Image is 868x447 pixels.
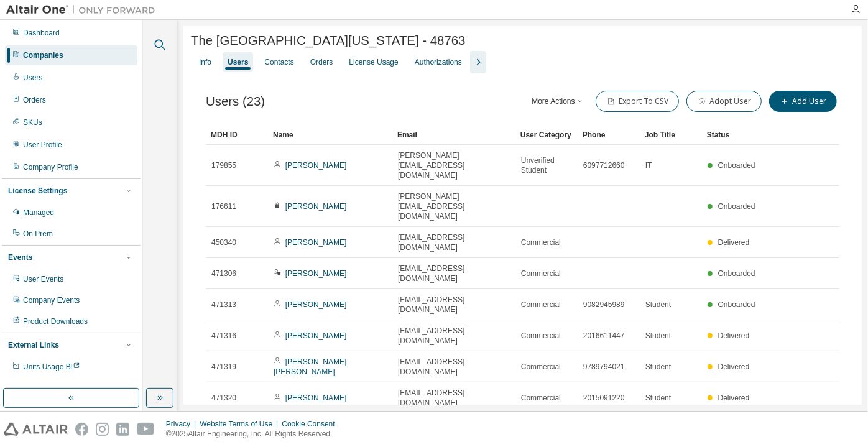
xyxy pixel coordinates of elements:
[398,264,510,283] span: [EMAIL_ADDRESS][DOMAIN_NAME]
[211,125,263,145] div: MDH ID
[718,269,755,278] span: Onboarded
[310,57,333,67] div: Orders
[521,331,561,341] span: Commercial
[583,125,635,145] div: Phone
[8,340,59,350] div: External Links
[211,300,236,310] span: 471313
[521,269,561,279] span: Commercial
[96,423,109,436] img: instagram.svg
[718,331,750,340] span: Delivered
[23,316,88,326] div: Product Downloads
[718,238,750,247] span: Delivered
[583,362,625,372] span: 9789794021
[718,161,755,170] span: Onboarded
[4,423,68,436] img: altair_logo.svg
[285,161,347,170] a: [PERSON_NAME]
[211,201,236,211] span: 176611
[645,300,671,310] span: Student
[521,362,561,372] span: Commercial
[211,331,236,341] span: 471316
[583,300,625,310] span: 9082945989
[23,362,80,371] span: Units Usage BI
[8,186,67,196] div: License Settings
[397,125,510,145] div: Email
[398,388,510,408] span: [EMAIL_ADDRESS][DOMAIN_NAME]
[398,233,510,252] span: [EMAIL_ADDRESS][DOMAIN_NAME]
[282,419,342,429] div: Cookie Consent
[116,423,129,436] img: linkedin.svg
[191,34,466,48] span: The [GEOGRAPHIC_DATA][US_STATE] - 48763
[645,331,671,341] span: Student
[285,300,347,309] a: [PERSON_NAME]
[23,73,42,83] div: Users
[200,419,282,429] div: Website Terms of Use
[211,269,236,279] span: 471306
[521,393,561,403] span: Commercial
[23,95,46,105] div: Orders
[583,160,625,170] span: 6097712660
[718,394,750,402] span: Delivered
[583,331,625,341] span: 2016611447
[6,4,162,16] img: Altair One
[211,237,236,247] span: 450340
[521,300,561,310] span: Commercial
[583,393,625,403] span: 2015091220
[23,229,53,239] div: On Prem
[521,237,561,247] span: Commercial
[520,125,573,145] div: User Category
[686,91,762,112] button: Adopt User
[199,57,211,67] div: Info
[645,362,671,372] span: Student
[398,150,510,180] span: [PERSON_NAME][EMAIL_ADDRESS][DOMAIN_NAME]
[596,91,679,112] button: Export To CSV
[23,118,42,127] div: SKUs
[264,57,293,67] div: Contacts
[285,269,347,278] a: [PERSON_NAME]
[23,295,80,305] div: Company Events
[398,326,510,346] span: [EMAIL_ADDRESS][DOMAIN_NAME]
[274,357,346,376] a: [PERSON_NAME] [PERSON_NAME]
[8,252,32,262] div: Events
[206,94,265,109] span: Users (23)
[285,394,347,402] a: [PERSON_NAME]
[228,57,248,67] div: Users
[718,362,750,371] span: Delivered
[285,331,347,340] a: [PERSON_NAME]
[645,125,697,145] div: Job Title
[23,140,62,150] div: User Profile
[398,357,510,377] span: [EMAIL_ADDRESS][DOMAIN_NAME]
[211,362,236,372] span: 471319
[521,155,572,175] span: Unverified Student
[166,419,200,429] div: Privacy
[769,91,837,112] button: Add User
[529,91,588,112] button: More Actions
[707,125,759,145] div: Status
[273,125,387,145] div: Name
[137,423,155,436] img: youtube.svg
[398,191,510,221] span: [PERSON_NAME][EMAIL_ADDRESS][DOMAIN_NAME]
[415,57,462,67] div: Authorizations
[718,202,755,211] span: Onboarded
[23,208,54,218] div: Managed
[166,429,343,440] p: © 2025 Altair Engineering, Inc. All Rights Reserved.
[23,50,63,60] div: Companies
[285,238,347,247] a: [PERSON_NAME]
[718,300,755,309] span: Onboarded
[23,274,63,284] div: User Events
[398,295,510,315] span: [EMAIL_ADDRESS][DOMAIN_NAME]
[23,28,60,38] div: Dashboard
[645,160,652,170] span: IT
[349,57,398,67] div: License Usage
[23,162,78,172] div: Company Profile
[645,393,671,403] span: Student
[285,202,347,211] a: [PERSON_NAME]
[211,160,236,170] span: 179855
[75,423,88,436] img: facebook.svg
[211,393,236,403] span: 471320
